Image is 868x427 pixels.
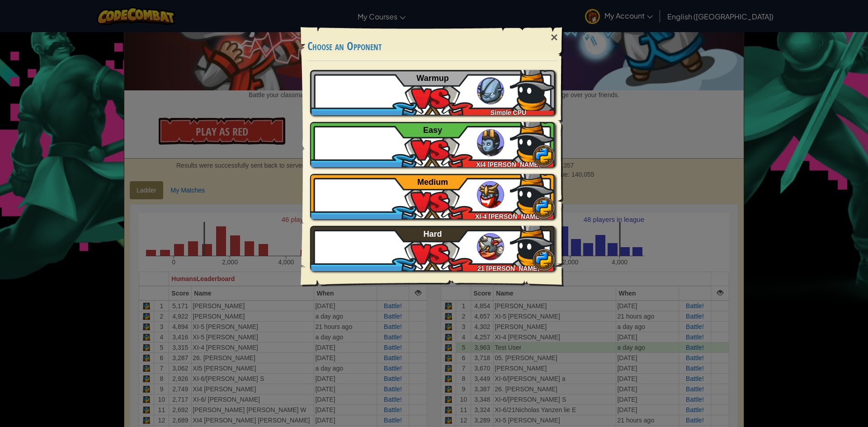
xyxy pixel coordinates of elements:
[310,122,555,167] a: XI4 [PERSON_NAME] [PERSON_NAME]
[510,221,555,267] img: 8BHt2yAAAABklEQVQDAPZnpIKRKmRRAAAAAElFTkSuQmCC
[307,40,558,52] h3: Choose an Opponent
[477,181,504,208] img: ogres_ladder_medium.png
[510,169,555,215] img: 8BHt2yAAAABklEQVQDAPZnpIKRKmRRAAAAAElFTkSuQmCC
[477,129,504,156] img: ogres_ladder_easy.png
[310,174,555,219] a: XI-4 [PERSON_NAME]
[310,70,555,115] a: Simple CPU
[510,117,555,163] img: 8BHt2yAAAABklEQVQDAPZnpIKRKmRRAAAAAElFTkSuQmCC
[510,66,555,111] img: 8BHt2yAAAABklEQVQDAPZnpIKRKmRRAAAAAElFTkSuQmCC
[417,178,448,187] span: Medium
[477,265,539,272] span: 21 [PERSON_NAME]
[476,161,540,177] span: XI4 [PERSON_NAME] [PERSON_NAME]
[310,226,555,271] a: 21 [PERSON_NAME]
[544,24,565,51] div: ×
[423,126,442,135] span: Easy
[477,233,504,260] img: ogres_ladder_hard.png
[424,230,442,239] span: Hard
[491,109,526,116] span: Simple CPU
[477,77,504,104] img: ogres_ladder_tutorial.png
[475,213,542,220] span: XI-4 [PERSON_NAME]
[416,74,448,83] span: Warmup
